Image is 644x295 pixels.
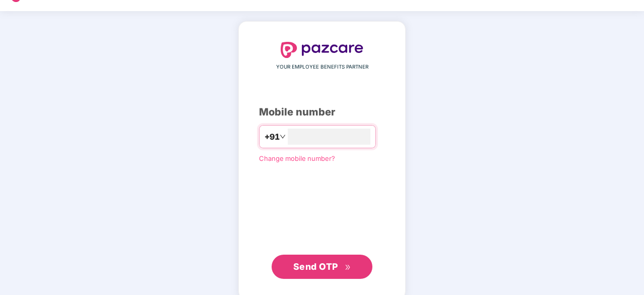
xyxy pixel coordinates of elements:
[280,134,286,140] span: down
[281,42,363,58] img: logo
[259,154,335,162] a: Change mobile number?
[276,63,368,71] span: YOUR EMPLOYEE BENEFITS PARTNER
[265,131,280,143] span: +91
[272,255,372,279] button: Send OTPdouble-right
[345,264,351,271] span: double-right
[293,261,338,272] span: Send OTP
[259,104,385,120] div: Mobile number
